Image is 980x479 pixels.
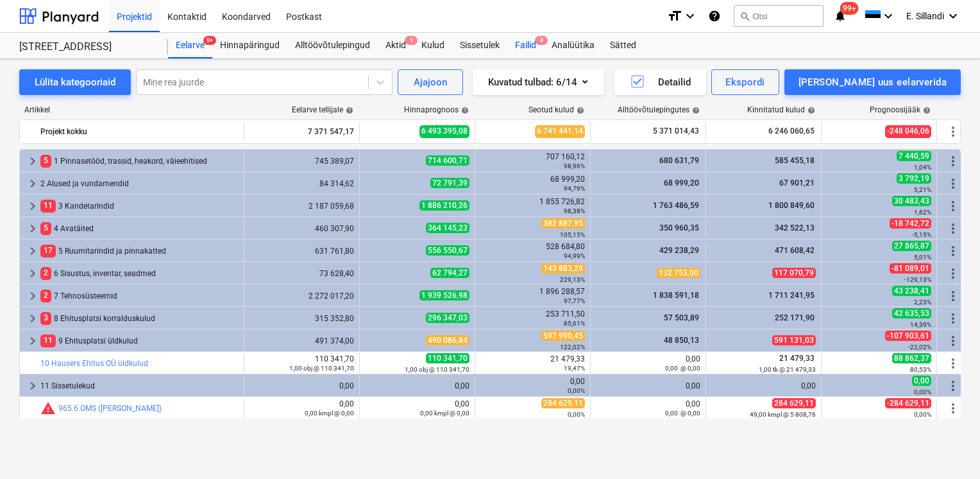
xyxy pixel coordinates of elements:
[404,105,469,114] div: Hinnaprognoos
[430,268,469,278] span: 62 794,27
[249,336,354,345] div: 491 374,00
[885,398,931,408] span: -284 629,11
[40,263,239,284] div: 6 Sisustus, inventar, seadmed
[560,344,585,351] small: 122,02%
[480,197,585,215] div: 1 855 726,82
[834,8,847,24] i: notifications
[596,354,700,372] div: 0,00
[541,331,585,341] span: 597 990,45
[945,198,961,214] span: Rohkem tegevusi
[40,312,51,324] span: 3
[618,105,700,114] div: Alltöövõtulepingutes
[773,223,816,232] span: 342 522,13
[630,74,691,91] div: Detailid
[910,321,931,328] small: 14,39%
[292,105,353,114] div: Eelarve tellijale
[507,33,544,58] a: Failid4
[914,164,931,171] small: 1,04%
[480,354,585,372] div: 21 479,33
[419,200,469,211] span: 1 886 210,26
[885,125,931,137] span: -248 046,06
[488,74,589,91] div: Kuvatud tulbad : 6/14
[40,359,148,368] a: 10 Hausers Ehitus OÜ üldkulud
[249,314,354,323] div: 315 352,80
[602,33,644,58] a: Sätted
[535,125,585,137] span: 6 741 441,14
[541,263,585,274] span: 143 883,29
[759,366,816,373] small: 1,00 tk @ 21 479,33
[35,74,115,91] div: Lülita kategooriaid
[414,74,447,91] div: Ajajoon
[378,33,414,58] div: Aktid
[19,40,153,54] div: [STREET_ADDRESS]
[480,287,585,305] div: 1 896 288,57
[405,36,418,45] span: 1
[426,353,469,363] span: 110 341,70
[652,291,700,300] span: 1 838 591,18
[658,223,700,232] span: 350 960,35
[667,8,682,24] i: format_size
[772,335,816,345] span: 591 131,03
[916,417,980,479] iframe: Chat Widget
[870,105,931,114] div: Prognoosijääk
[452,33,507,58] div: Sissetulek
[541,218,585,229] span: 382 887,95
[40,200,56,212] span: 11
[168,33,212,58] a: Eelarve9+
[40,151,239,171] div: 1 Pinnasetööd, trassid, heakord, väieehitised
[564,162,585,170] small: 98,96%
[734,5,824,27] button: Otsi
[910,366,931,373] small: 80,53%
[249,399,354,417] div: 0,00
[480,377,585,395] div: 0,00
[287,33,378,58] a: Alltöövõtulepingud
[945,401,961,416] span: Rohkem tegevusi
[414,33,452,58] a: Kulud
[25,378,40,394] span: keyboard_arrow_right
[914,254,931,261] small: 5,01%
[25,333,40,349] span: keyboard_arrow_right
[480,242,585,260] div: 528 684,80
[544,33,602,58] a: Analüütika
[945,8,961,24] i: keyboard_arrow_down
[892,241,931,251] span: 27 865,87
[682,8,698,24] i: keyboard_arrow_down
[249,202,354,211] div: 2 187 059,68
[945,356,961,371] span: Rohkem tegevusi
[914,388,931,396] small: 0,00%
[40,155,51,167] span: 5
[249,292,354,300] div: 2 272 017,20
[564,185,585,192] small: 94,79%
[767,291,816,300] span: 1 711 241,95
[203,36,216,45] span: 9+
[480,309,585,327] div: 253 711,50
[564,365,585,372] small: 19,47%
[25,153,40,169] span: keyboard_arrow_right
[40,121,239,142] div: Projekt kokku
[19,105,244,114] div: Artikkel
[25,176,40,191] span: keyboard_arrow_right
[773,156,816,165] span: 585 455,18
[426,155,469,166] span: 714 600,71
[249,381,354,390] div: 0,00
[365,381,469,390] div: 0,00
[773,246,816,255] span: 471 608,42
[652,126,700,137] span: 5 371 014,43
[945,311,961,326] span: Rohkem tegevusi
[750,411,816,418] small: 49,00 kmpl @ 5 808,76
[914,186,931,193] small: 5,21%
[892,308,931,318] span: 42 635,53
[904,276,931,283] small: -129,13%
[560,231,585,238] small: 105,15%
[773,313,816,322] span: 252 171,90
[689,107,700,114] span: help
[772,268,816,278] span: 117 070,79
[885,331,931,341] span: -107 903,61
[658,246,700,255] span: 429 238,29
[890,263,931,274] span: -81 089,01
[40,241,239,261] div: 5 Ruumitarindid ja pinnakatted
[40,222,51,234] span: 5
[19,69,131,95] button: Lülita kategooriaid
[663,179,700,187] span: 68 999,20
